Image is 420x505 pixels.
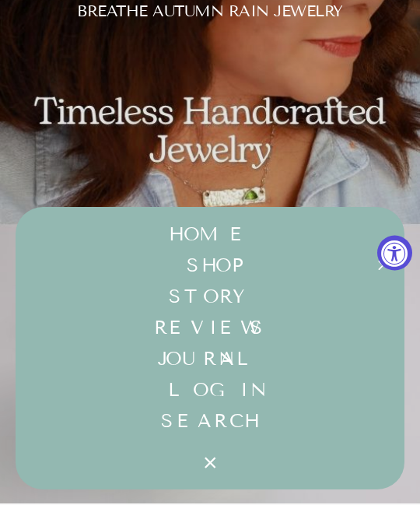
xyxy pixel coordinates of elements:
a: REVIEWS [16,312,404,343]
a: JOURNAL [16,343,404,374]
button: Accessibility Widget, click to open [377,235,412,270]
a: Home [16,219,404,250]
button: SHOP [16,250,404,281]
a: Breathe Autumn Rain Jewelry [77,3,343,19]
a: Search [16,405,404,437]
a: Log in [16,374,404,405]
a: STORY [16,281,404,312]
